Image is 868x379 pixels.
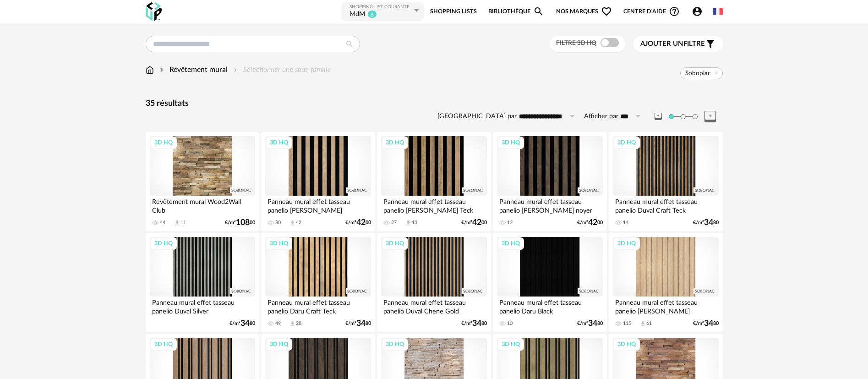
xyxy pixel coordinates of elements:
[640,39,705,49] span: filtre
[405,220,412,226] span: Download icon
[381,196,486,214] div: Panneau mural effet tasseau panelio [PERSON_NAME] Teck
[705,38,716,49] span: Filter icon
[704,320,713,327] span: 34
[261,233,375,332] a: 3D HQ Panneau mural effet tasseau panelio Daru Craft Teck 49 Download icon 28 €/m²3480
[588,220,597,226] span: 42
[623,220,628,226] div: 14
[382,338,408,350] div: 3D HQ
[461,320,487,327] div: €/m² 80
[146,2,162,21] img: OXP
[158,65,228,75] div: Revêtement mural
[437,112,517,121] label: [GEOGRAPHIC_DATA] par
[367,10,377,18] sup: 6
[497,297,602,315] div: Panneau mural effet tasseau panelio Daru Black
[382,137,408,148] div: 3D HQ
[493,132,606,231] a: 3D HQ Panneau mural effet tasseau panelio [PERSON_NAME] noyer 12 €/m²4200
[613,196,718,214] div: Panneau mural effet tasseau panelio Duval Craft Teck
[613,237,640,249] div: 3D HQ
[669,6,680,17] span: Help Circle Outline icon
[266,338,292,350] div: 3D HQ
[713,6,723,16] img: fr
[584,112,618,121] label: Afficher par
[430,1,477,22] a: Shopping Lists
[556,1,612,22] span: Nos marques
[633,36,723,52] button: Ajouter unfiltre Filter icon
[497,196,602,214] div: Panneau mural effet tasseau panelio [PERSON_NAME] noyer
[693,320,719,327] div: €/m² 80
[261,132,375,231] a: 3D HQ Panneau mural effet tasseau panelio [PERSON_NAME] 80 Download icon 42 €/m²4200
[488,1,544,22] a: BibliothèqueMagnify icon
[146,233,259,332] a: 3D HQ Panneau mural effet tasseau panelio Duval Silver €/m²3480
[623,320,631,327] div: 115
[180,220,186,226] div: 11
[146,65,154,75] img: svg+xml;base64,PHN2ZyB3aWR0aD0iMTYiIGhlaWdodD0iMTciIHZpZXdCb3g9IjAgMCAxNiAxNyIgZmlsbD0ibm9uZSIgeG...
[461,220,487,226] div: €/m² 00
[472,220,481,226] span: 42
[646,320,652,327] div: 61
[497,137,524,148] div: 3D HQ
[289,320,296,327] span: Download icon
[623,6,680,17] span: Centre d'aideHelp Circle Outline icon
[497,237,524,249] div: 3D HQ
[609,233,722,332] a: 3D HQ Panneau mural effet tasseau panelio [PERSON_NAME] 115 Download icon 61 €/m²3480
[613,297,718,315] div: Panneau mural effet tasseau panelio [PERSON_NAME]
[265,196,371,214] div: Panneau mural effet tasseau panelio [PERSON_NAME]
[265,297,371,315] div: Panneau mural effet tasseau panelio Daru Craft Teck
[174,220,180,226] span: Download icon
[493,233,606,332] a: 3D HQ Panneau mural effet tasseau panelio Daru Black 10 €/m²3480
[289,220,296,226] span: Download icon
[158,65,165,75] img: svg+xml;base64,PHN2ZyB3aWR0aD0iMTYiIGhlaWdodD0iMTYiIHZpZXdCb3g9IjAgMCAxNiAxNiIgZmlsbD0ibm9uZSIgeG...
[146,99,723,109] div: 35 résultats
[533,6,544,17] span: Magnify icon
[685,69,710,77] span: Soboplac
[150,338,177,350] div: 3D HQ
[381,297,486,315] div: Panneau mural effet tasseau panelio Duval Chene Gold
[225,220,255,226] div: €/m² 00
[150,237,177,249] div: 3D HQ
[150,196,255,214] div: Revêtement mural Wood2Wall Club
[613,338,640,350] div: 3D HQ
[236,220,250,226] span: 108
[356,220,366,226] span: 42
[391,220,397,226] div: 27
[588,320,597,327] span: 34
[382,237,408,249] div: 3D HQ
[275,320,281,327] div: 49
[146,132,259,231] a: 3D HQ Revêtement mural Wood2Wall Club 44 Download icon 11 €/m²10800
[497,338,524,350] div: 3D HQ
[266,237,292,249] div: 3D HQ
[345,220,371,226] div: €/m² 00
[412,220,417,226] div: 13
[704,220,713,226] span: 34
[377,233,491,332] a: 3D HQ Panneau mural effet tasseau panelio Duval Chene Gold €/m²3480
[150,297,255,315] div: Panneau mural effet tasseau panelio Duval Silver
[275,220,281,226] div: 80
[693,220,719,226] div: €/m² 80
[377,132,491,231] a: 3D HQ Panneau mural effet tasseau panelio [PERSON_NAME] Teck 27 Download icon 13 €/m²4200
[345,320,371,327] div: €/m² 80
[613,137,640,148] div: 3D HQ
[349,4,412,10] div: Shopping List courante
[229,320,255,327] div: €/m² 80
[240,320,250,327] span: 34
[556,40,596,46] span: Filtre 3D HQ
[639,320,646,327] span: Download icon
[356,320,366,327] span: 34
[577,220,603,226] div: €/m² 00
[150,137,177,148] div: 3D HQ
[601,6,612,17] span: Heart Outline icon
[692,6,707,17] span: Account Circle icon
[577,320,603,327] div: €/m² 80
[160,220,165,226] div: 44
[507,320,513,327] div: 10
[349,10,365,19] div: MdM
[507,220,513,226] div: 12
[296,320,301,327] div: 28
[692,6,703,17] span: Account Circle icon
[296,220,301,226] div: 42
[640,40,683,47] span: Ajouter un
[266,137,292,148] div: 3D HQ
[609,132,722,231] a: 3D HQ Panneau mural effet tasseau panelio Duval Craft Teck 14 €/m²3480
[472,320,481,327] span: 34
